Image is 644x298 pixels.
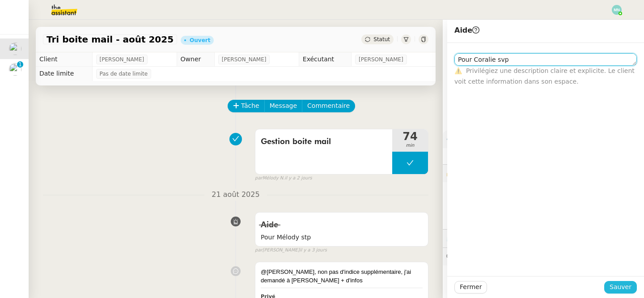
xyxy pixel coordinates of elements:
[264,100,302,112] button: Message
[36,52,92,67] td: Client
[443,230,644,247] div: ⏲️Tâches 2006:19
[261,268,423,285] div: @[PERSON_NAME], non pas d'indice supplémentaire, j'ai demandé à [PERSON_NAME] + d'infos
[261,232,423,243] span: Pour Mélody stp
[359,55,403,64] span: [PERSON_NAME]
[446,253,523,260] span: 💬
[460,282,482,292] span: Fermer
[190,38,210,43] div: Ouvert
[100,55,144,64] span: [PERSON_NAME]
[222,55,267,64] span: [PERSON_NAME]
[47,35,174,44] span: Tri boite mail - août 2025
[612,5,622,15] img: svg
[300,247,327,254] span: il y a 3 jours
[270,101,297,111] span: Message
[454,281,487,294] button: Fermer
[392,131,428,142] span: 74
[373,36,390,43] span: Statut
[9,43,21,55] img: users%2F9mvJqJUvllffspLsQzytnd0Nt4c2%2Favatar%2F82da88e3-d90d-4e39-b37d-dcb7941179ae
[255,175,312,182] small: Mélody N.
[392,142,428,149] span: min
[446,168,504,179] span: 🔐
[100,69,148,78] span: Pas de date limite
[18,61,22,69] p: 1
[454,26,479,34] span: Aide
[261,135,387,149] span: Gestion boite mail
[446,234,518,242] span: ⏲️
[255,247,263,254] span: par
[255,247,327,254] small: [PERSON_NAME]
[241,101,259,111] span: Tâche
[255,175,263,182] span: par
[9,63,21,76] img: users%2FSOpzwpywf0ff3GVMrjy6wZgYrbV2%2Favatar%2F1615313811401.jpeg
[610,282,631,292] span: Sauver
[454,67,462,74] span: ⚠️
[17,61,23,68] nz-badge-sup: 1
[36,67,92,81] td: Date limite
[299,52,351,67] td: Exécutant
[443,165,644,182] div: 🔐Données client
[443,131,644,148] div: ⚙️Procédures
[443,248,644,265] div: 💬Commentaires 28
[177,52,214,67] td: Owner
[604,281,637,294] button: Sauver
[307,101,350,111] span: Commentaire
[302,100,355,112] button: Commentaire
[228,100,265,112] button: Tâche
[446,134,493,145] span: ⚙️
[284,175,312,182] span: il y a 2 jours
[454,67,635,85] span: Privilégiez une description claire et explicite. Le client voit cette information dans son espace.
[261,221,278,229] span: Aide
[204,189,267,201] span: 21 août 2025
